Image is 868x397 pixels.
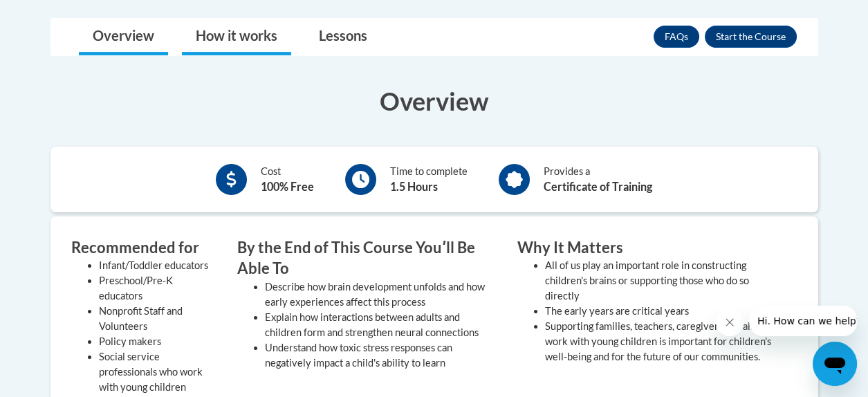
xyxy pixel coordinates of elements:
[265,340,497,371] li: Understand how toxic stress responses can negatively impact a child's ability to learn
[99,334,216,349] li: Policy makers
[182,19,291,55] a: How it works
[71,237,216,259] h3: Recommended for
[654,26,699,48] a: FAQs
[390,180,438,193] b: 1.5 Hours
[237,237,497,280] h3: By the End of This Course Youʹll Be Able To
[305,19,381,55] a: Lessons
[99,258,216,273] li: Infant/Toddler educators
[749,306,857,336] iframe: Message from company
[517,237,777,259] h3: Why It Matters
[705,26,797,48] button: Enroll
[545,304,777,319] li: The early years are critical years
[261,180,314,193] b: 100% Free
[390,164,468,195] div: Time to complete
[265,279,497,310] li: Describe how brain development unfolds and how early experiences affect this process
[265,310,497,340] li: Explain how interactions between adults and children form and strengthen neural connections
[79,19,168,55] a: Overview
[716,308,744,336] iframe: Close message
[99,349,216,395] li: Social service professionals who work with young children
[99,304,216,334] li: Nonprofit Staff and Volunteers
[544,180,652,193] b: Certificate of Training
[99,273,216,304] li: Preschool/Pre-K educators
[50,84,818,118] h3: Overview
[813,342,857,386] iframe: Button to launch messaging window
[8,10,112,21] span: Hi. How can we help?
[544,164,652,195] div: Provides a
[545,258,777,304] li: All of us play an important role in constructing children's brains or supporting those who do so ...
[261,164,314,195] div: Cost
[545,319,777,364] li: Supporting families, teachers, caregivers and all who work with young children is important for c...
